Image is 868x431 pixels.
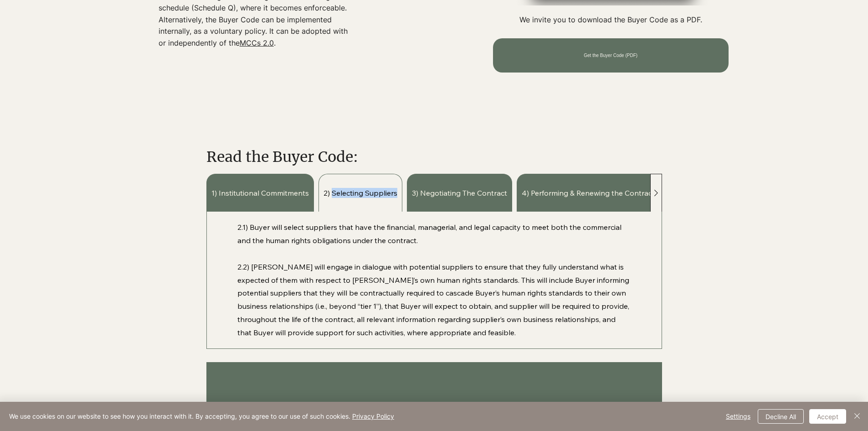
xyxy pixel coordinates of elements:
[9,412,394,421] span: We use cookies on our website to see how you interact with it. By accepting, you agree to our use...
[522,188,655,198] span: 4) Performing & Renewing the Contract
[324,188,397,198] span: 2) Selecting Suppliers
[237,221,630,247] p: 2.1) Buyer will select suppliers that have the financial, managerial, and legal capacity to meet ...
[493,38,729,73] a: Get the Buyer Code (PDF)
[206,147,565,167] h2: Read the Buyer Code:
[237,260,630,339] p: 2.2) [PERSON_NAME] will engage in dialogue with potential suppliers to ensure that they fully und...
[211,188,309,198] span: 1) Institutional Commitments
[852,410,863,421] img: Close
[464,15,758,25] p: We invite you to download the Buyer Code as a PDF.
[352,412,394,420] a: Privacy Policy
[809,409,846,424] button: Accept
[584,53,637,58] span: Get the Buyer Code (PDF)
[758,409,804,424] button: Decline All
[412,188,507,198] span: 3) Negotiating The Contract
[726,410,750,423] span: Settings
[240,38,274,47] a: MCCs 2.0
[852,409,863,424] button: Close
